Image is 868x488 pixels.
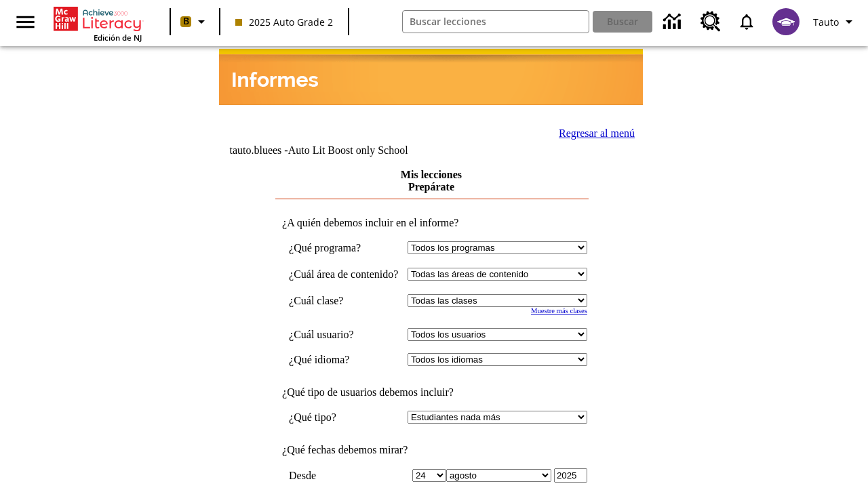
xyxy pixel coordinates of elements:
td: ¿Cuál usuario? [289,328,401,341]
td: tauto.bluees - [229,144,478,157]
img: header [219,49,643,105]
div: Portada [54,4,142,43]
a: Mis lecciones Prepárate [401,169,462,192]
nobr: ¿Cuál área de contenido? [289,268,398,280]
span: 2025 Auto Grade 2 [235,15,333,29]
button: Boost El color de la clase es anaranjado claro. Cambiar el color de la clase. [175,9,215,34]
span: Tauto [813,15,839,29]
nobr: Auto Lit Boost only School [288,144,408,156]
input: Buscar campo [403,11,589,33]
td: ¿Qué tipo de usuarios debemos incluir? [275,386,587,399]
td: ¿Qué idioma? [289,353,401,366]
a: Notificaciones [729,4,764,39]
button: Perfil/Configuración [808,9,863,34]
span: Edición de NJ [94,33,142,43]
a: Regresar al menú [559,127,635,139]
img: avatar image [772,8,800,35]
td: Desde [289,468,401,483]
a: Centro de recursos, Se abrirá en una pestaña nueva. [692,3,729,40]
td: ¿Qué programa? [289,241,401,254]
span: B [183,13,189,30]
button: Abrir el menú lateral [5,2,45,42]
td: ¿Qué tipo? [289,411,401,424]
td: ¿A quién debemos incluir en el informe? [275,217,587,229]
a: Centro de información [655,3,692,41]
td: ¿Cuál clase? [289,294,401,307]
button: Escoja un nuevo avatar [764,4,808,39]
a: Muestre más clases [531,307,587,314]
td: ¿Qué fechas debemos mirar? [275,444,587,456]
